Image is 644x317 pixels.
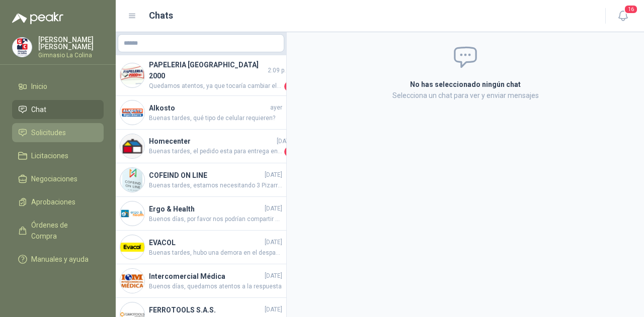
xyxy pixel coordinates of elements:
[614,7,632,25] button: 16
[12,146,104,165] a: Licitaciones
[149,114,282,123] span: Buenas tardes, qué tipo de celular requieren?
[116,130,286,163] a: Company LogoHomecenter[DATE]Buenas tardes, el pedido esta para entrega entre [DATE] y [DATE].1
[265,238,282,247] span: [DATE]
[12,123,104,142] a: Solicitudes
[149,147,282,157] span: Buenas tardes, el pedido esta para entrega entre [DATE] y [DATE].
[270,103,282,113] span: ayer
[149,248,282,258] span: Buenas tardes, hubo una demora en el despacho, estarían llegando entre [DATE] y el [DATE]. Guía S...
[120,269,144,293] img: Company Logo
[265,204,282,214] span: [DATE]
[38,52,104,58] p: Gimnasio La Colina
[12,169,104,188] a: Negociaciones
[149,136,275,147] h4: Homecenter
[116,264,286,298] a: Company LogoIntercomercial Médica[DATE]Buenos días, quedamos atentos a la respuesta
[120,201,144,226] img: Company Logo
[149,181,282,190] span: Buenas tardes, estamos necesitando 3 Pizarras móvil magnética de doble cara VIZ-PRO, marco y sopo...
[149,9,173,23] h1: Chats
[149,170,263,181] h4: COFEIND ON LINE
[265,305,282,314] span: [DATE]
[277,137,294,146] span: [DATE]
[13,38,32,57] img: Company Logo
[120,235,144,259] img: Company Logo
[299,90,632,101] p: Selecciona un chat para ver y enviar mensajes
[12,77,104,96] a: Inicio
[268,66,294,75] span: 2:09 p. m.
[31,220,94,242] span: Órdenes de Compra
[120,168,144,192] img: Company Logo
[31,196,75,207] span: Aprobaciones
[31,127,66,138] span: Solicitudes
[149,215,282,224] span: Buenos días, por favor nos podrían compartir estatura y peso del paciente.
[265,170,282,180] span: [DATE]
[284,81,294,91] span: 3
[120,134,144,158] img: Company Logo
[120,100,144,125] img: Company Logo
[149,237,263,248] h4: EVACOL
[116,231,286,264] a: Company LogoEVACOL[DATE]Buenas tardes, hubo una demora en el despacho, estarían llegando entre [D...
[624,5,638,14] span: 16
[31,104,46,115] span: Chat
[116,55,286,96] a: Company LogoPAPELERIA [GEOGRAPHIC_DATA] 20002:09 p. m.Quedamos atentos, ya que tocaría cambiar el...
[149,81,282,91] span: Quedamos atentos, ya que tocaría cambiar el precio
[149,282,282,291] span: Buenos días, quedamos atentos a la respuesta
[149,271,263,282] h4: Intercomercial Médica
[120,63,144,87] img: Company Logo
[284,147,294,157] span: 1
[149,102,268,114] h4: Alkosto
[12,100,104,119] a: Chat
[149,304,263,315] h4: FERROTOOLS S.A.S.
[116,163,286,197] a: Company LogoCOFEIND ON LINE[DATE]Buenas tardes, estamos necesitando 3 Pizarras móvil magnética de...
[12,216,104,246] a: Órdenes de Compra
[12,250,104,269] a: Manuales y ayuda
[299,79,632,90] h2: No has seleccionado ningún chat
[12,12,63,24] img: Logo peakr
[265,271,282,281] span: [DATE]
[149,59,266,81] h4: PAPELERIA [GEOGRAPHIC_DATA] 2000
[31,150,68,161] span: Licitaciones
[38,36,104,50] p: [PERSON_NAME] [PERSON_NAME]
[12,192,104,212] a: Aprobaciones
[149,203,263,215] h4: Ergo & Health
[31,81,47,92] span: Inicio
[116,96,286,130] a: Company LogoAlkostoayerBuenas tardes, qué tipo de celular requieren?
[31,173,77,184] span: Negociaciones
[31,254,89,265] span: Manuales y ayuda
[116,197,286,231] a: Company LogoErgo & Health[DATE]Buenos días, por favor nos podrían compartir estatura y peso del p...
